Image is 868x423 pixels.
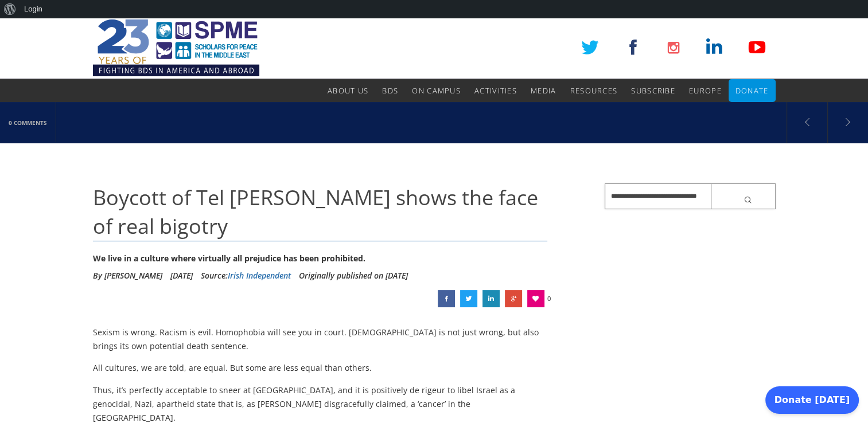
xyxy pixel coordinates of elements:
[482,290,500,307] a: Boycott of Tel Aviv feis shows the face of real bigotry
[93,250,548,267] div: We live in a culture where virtually all prejudice has been prohibited.
[531,85,556,96] span: Media
[93,267,162,284] li: By [PERSON_NAME]
[689,85,722,96] span: Europe
[93,183,538,240] span: Boycott of Tel [PERSON_NAME] shows the face of real bigotry
[474,79,517,102] a: Activities
[93,361,548,375] p: All cultures, we are told, are equal. But some are less equal than others.
[412,85,461,96] span: On Campus
[299,267,408,284] li: Originally published on [DATE]
[328,85,368,96] span: About Us
[689,79,722,102] a: Europe
[735,85,769,96] span: Donate
[570,79,617,102] a: Resources
[460,290,477,307] a: Boycott of Tel Aviv feis shows the face of real bigotry
[631,85,675,96] span: Subscribe
[382,79,398,102] a: BDS
[201,267,291,284] div: Source:
[412,79,461,102] a: On Campus
[505,290,522,307] a: Boycott of Tel Aviv feis shows the face of real bigotry
[328,79,368,102] a: About Us
[93,326,548,353] p: Sexism is wrong. Racism is evil. Homophobia will see you in court. [DEMOGRAPHIC_DATA] is not just...
[531,79,556,102] a: Media
[228,270,291,281] a: Irish Independent
[631,79,675,102] a: Subscribe
[570,85,617,96] span: Resources
[382,85,398,96] span: BDS
[438,290,455,307] a: Boycott of Tel Aviv feis shows the face of real bigotry
[93,16,259,79] img: SPME
[735,79,769,102] a: Donate
[474,85,517,96] span: Activities
[170,267,193,284] li: [DATE]
[547,290,551,307] span: 0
